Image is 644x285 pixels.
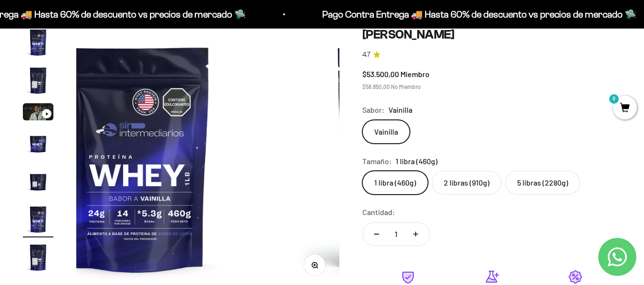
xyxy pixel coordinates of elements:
span: Miembro [400,69,429,79]
span: Vainilla [388,104,412,116]
span: 1 libra (460g) [396,155,438,167]
button: Reducir cantidad [363,223,390,246]
h1: [PERSON_NAME] [362,27,621,42]
button: Ir al artículo 2 [23,65,53,98]
img: Proteína Whey - Vainilla [23,27,53,58]
button: Ir al artículo 7 [23,242,53,275]
img: Proteína Whey - Vainilla [23,128,53,158]
button: Aumentar cantidad [402,223,429,246]
span: No Miembro [391,83,421,90]
legend: Sabor: [362,104,385,116]
span: 4.7 [362,49,370,60]
mark: 0 [608,93,620,105]
span: $53.500,00 [362,69,399,79]
a: 0 [613,103,637,114]
legend: Tamaño: [362,155,392,167]
button: Ir al artículo 5 [23,166,53,199]
img: Proteína Whey - Vainilla [23,204,53,235]
a: 4.74.7 de 5.0 estrellas [362,49,621,60]
img: Proteína Whey - Vainilla [23,242,53,273]
button: Ir al artículo 1 [23,27,53,60]
label: Cantidad: [362,206,395,218]
p: Pago Contra Entrega 🚚 Hasta 60% de descuento vs precios de mercado 🛸 [320,7,634,22]
img: Proteína Whey - Vainilla [23,166,53,197]
span: $58.850,00 [362,83,390,90]
button: Ir al artículo 4 [23,128,53,161]
button: Ir al artículo 3 [23,103,53,123]
img: Proteína Whey - Vainilla [23,65,53,96]
button: Ir al artículo 6 [23,204,53,237]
